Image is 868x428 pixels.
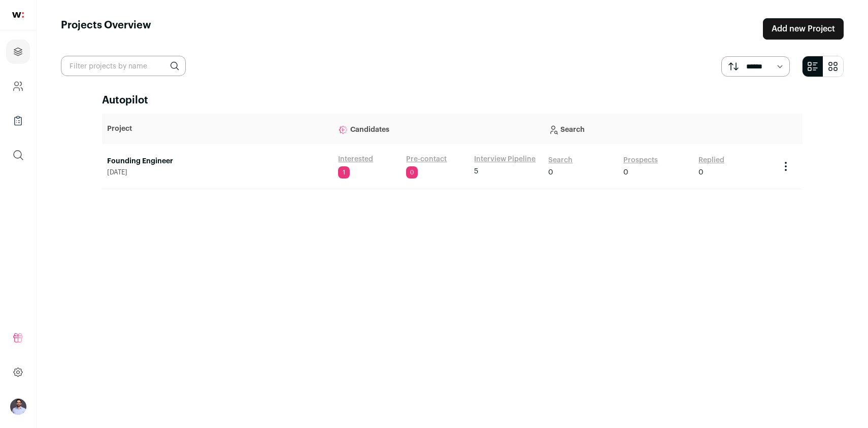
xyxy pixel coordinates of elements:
a: Founding Engineer [107,156,328,166]
a: Search [548,155,573,165]
a: Interested [338,154,373,164]
span: 0 [623,167,628,177]
a: Company and ATS Settings [6,74,30,98]
a: Interview Pipeline [474,154,536,164]
a: Pre-contact [406,154,447,164]
a: Projects [6,40,30,64]
span: 0 [406,166,418,179]
a: Prospects [623,155,658,165]
span: 0 [548,167,553,177]
img: 18820289-medium_jpg [10,399,26,415]
span: 0 [698,167,704,177]
p: Candidates [338,119,538,139]
h1: Projects Overview [61,18,151,40]
a: Add new Project [763,18,844,40]
h2: Autopilot [102,93,803,108]
p: Project [107,124,328,134]
span: 1 [338,166,350,179]
input: Filter projects by name [61,56,186,76]
a: Company Lists [6,109,30,133]
span: [DATE] [107,168,328,176]
img: wellfound-shorthand-0d5821cbd27db2630d0214b213865d53afaa358527fdda9d0ea32b1df1b89c2c.svg [12,12,24,18]
button: Project Actions [780,160,792,172]
span: 5 [474,166,478,176]
button: Open dropdown [10,399,26,415]
p: Search [548,119,769,139]
a: Replied [698,155,724,165]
